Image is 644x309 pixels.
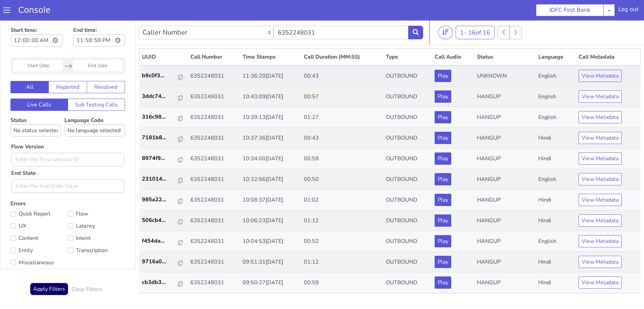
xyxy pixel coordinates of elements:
[435,70,451,82] button: Play
[301,190,383,211] td: 01:12
[142,154,178,163] p: 231014...
[383,252,432,273] td: OUTBOUND
[240,231,301,252] td: 09:51:31[DATE]
[142,196,185,204] a: 506cb4...
[240,149,301,169] td: 10:32:56[DATE]
[142,134,185,142] a: 8974f9...
[142,175,178,183] p: 985a22...
[273,5,409,19] input: Enter the Caller Number
[301,273,383,293] td: 00:50
[11,132,124,146] input: Enter the Flow Version ID
[301,252,383,273] td: 00:59
[301,87,383,107] td: 01:27
[383,28,432,45] th: Type
[188,87,240,107] td: 6352248031
[383,190,432,211] td: OUTBOUND
[579,70,622,82] button: View Metadata
[301,149,383,169] td: 00:50
[301,169,383,190] td: 01:02
[68,201,125,210] label: Latency
[536,169,576,190] td: Hindi
[576,28,640,45] th: Call Metadata
[142,258,178,266] p: cb3db3...
[435,215,451,227] button: Play
[142,196,178,204] p: 506cb4...
[240,66,301,87] td: 10:43:09[DATE]
[188,211,240,231] td: 6352248031
[435,153,451,165] button: Play
[11,238,68,247] label: Miscellaneous
[240,128,301,149] td: 10:34:00[DATE]
[73,14,125,26] input: End time:
[383,128,432,149] td: OUTBOUND
[68,225,125,235] label: Transcription
[188,231,240,252] td: 6352248031
[11,149,36,157] label: End State
[11,213,68,223] label: Content
[188,169,240,190] td: 6352248031
[73,40,123,51] input: End Date
[73,4,125,28] label: End time:
[188,107,240,128] td: 6352248031
[474,231,536,252] td: HANGUP
[87,61,125,73] button: Resolved
[301,45,383,66] td: 00:43
[536,190,576,211] td: Hindi
[30,263,68,275] button: Apply Filters
[579,215,622,227] button: View Metadata
[142,72,185,80] a: 3ddc74...
[68,189,125,198] label: Flow
[240,211,301,231] td: 10:04:53[DATE]
[383,169,432,190] td: OUTBOUND
[474,273,536,293] td: HANGUP
[240,252,301,273] td: 09:50:27[DATE]
[11,96,61,116] label: Status
[536,4,604,16] button: IDFC First Bank
[139,28,188,45] th: UUID
[142,113,178,121] p: 7181b8...
[188,149,240,169] td: 6352248031
[435,132,451,144] button: Play
[301,66,383,87] td: 00:57
[383,45,432,66] td: OUTBOUND
[11,201,68,210] label: UX
[142,217,178,225] p: f454da...
[142,258,185,266] a: cb3db3...
[142,92,185,101] a: 316c98...
[301,107,383,128] td: 00:43
[579,256,622,268] button: View Metadata
[474,190,536,211] td: HANGUP
[240,169,301,190] td: 10:08:37[DATE]
[579,132,622,144] button: View Metadata
[188,66,240,87] td: 6352248031
[383,211,432,231] td: OUTBOUND
[142,92,178,101] p: 316c98...
[11,4,62,28] label: Start time:
[579,235,622,248] button: View Metadata
[142,72,178,80] p: 3ddc74...
[474,128,536,149] td: HANGUP
[142,113,185,121] a: 7181b8...
[11,225,68,235] label: Entity
[301,211,383,231] td: 00:52
[301,231,383,252] td: 01:12
[188,28,240,45] th: Call Number
[240,87,301,107] td: 10:39:13[DATE]
[474,169,536,190] td: HANGUP
[240,45,301,66] td: 11:36:20[DATE]
[474,66,536,87] td: HANGUP
[11,189,68,198] label: Quick Report
[11,122,44,130] label: Flow Version
[301,128,383,149] td: 00:59
[383,107,432,128] td: OUTBOUND
[240,28,301,45] th: Time Stamps
[536,87,576,107] td: English
[536,211,576,231] td: English
[188,45,240,66] td: 6352248031
[383,87,432,107] td: OUTBOUND
[579,91,622,103] button: View Metadata
[383,149,432,169] td: OUTBOUND
[435,49,451,62] button: Play
[68,213,125,223] label: Intent
[188,273,240,293] td: 6352248031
